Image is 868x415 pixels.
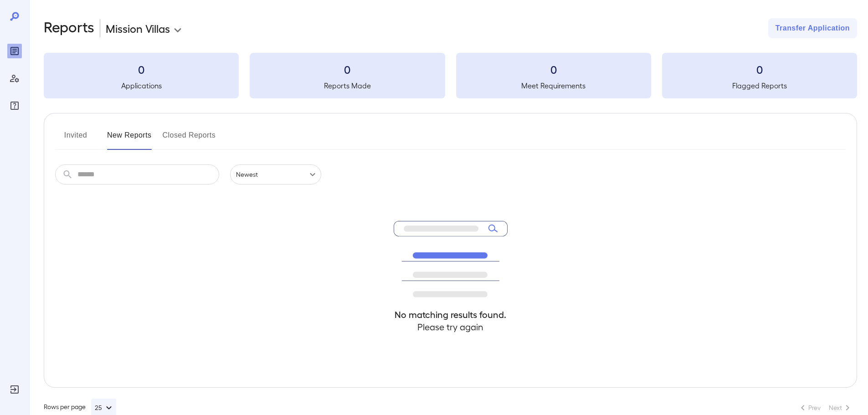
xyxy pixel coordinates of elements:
h5: Meet Requirements [456,80,651,91]
p: Mission Villas [106,21,170,36]
button: Invited [55,128,96,150]
div: FAQ [7,98,22,113]
h3: 0 [662,62,857,77]
div: Log Out [7,382,22,397]
div: Reports [7,44,22,58]
h4: Please try again [394,321,508,333]
div: Manage Users [7,71,22,86]
h2: Reports [44,18,94,38]
div: Newest [230,164,321,184]
button: Transfer Application [768,18,857,38]
summary: 0Applications0Reports Made0Meet Requirements0Flagged Reports [44,53,857,98]
h3: 0 [44,62,239,77]
h4: No matching results found. [394,308,508,321]
h3: 0 [456,62,651,77]
button: Closed Reports [163,128,216,150]
h5: Applications [44,80,239,91]
button: New Reports [107,128,152,150]
h5: Reports Made [250,80,445,91]
h5: Flagged Reports [662,80,857,91]
nav: pagination navigation [793,400,857,415]
h3: 0 [250,62,445,77]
